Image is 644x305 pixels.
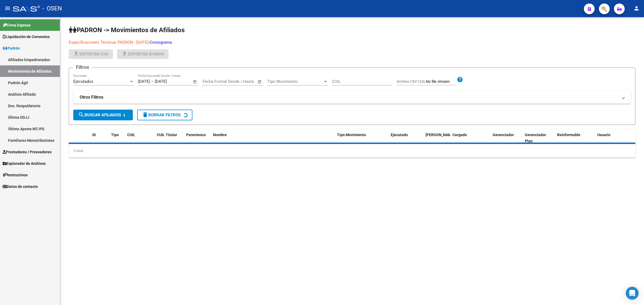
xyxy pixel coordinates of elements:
span: Ejecutados [73,79,93,84]
button: Buscar Afiliados [73,110,133,120]
span: Firma Express [3,22,31,28]
mat-icon: search [78,111,85,118]
button: Borrar Filtros [137,110,192,120]
a: Especificaciones Técnicas PADRON - [DATE] [69,40,148,45]
button: Exportar Bymovi [117,49,169,59]
p: - [69,39,276,45]
button: Open calendar [192,79,198,85]
span: ID [92,133,96,137]
span: Parentesco [186,133,206,137]
span: Nombre [213,133,227,137]
span: Exportar Bymovi [121,52,164,57]
button: Exportar CSV [69,49,113,59]
datatable-header-cell: Usuario [595,129,635,147]
span: - OSEN [42,3,62,14]
a: Cronograma [149,40,172,45]
span: Buscar Afiliados [78,113,121,117]
span: Datos de contacto [3,184,38,189]
mat-icon: person [633,5,640,12]
span: CUIL [127,133,135,137]
h3: Filtros [73,64,92,71]
datatable-header-cell: Gerenciador [491,129,523,147]
input: End date [225,79,251,84]
span: Explorador de Archivos [3,161,46,166]
span: Ejecutado [391,133,408,137]
input: Start date [138,79,150,84]
div: 0 total [69,144,635,158]
datatable-header-cell: Tipo [109,129,125,147]
datatable-header-cell: Reinformable [555,129,595,147]
datatable-header-cell: Gerenciador Plan [523,129,555,147]
datatable-header-cell: CUIL [125,129,155,147]
input: End date [155,79,181,84]
datatable-header-cell: Parentesco [184,129,211,147]
span: Reinformable [557,133,580,137]
span: Padrón [3,45,20,51]
span: Cargado [452,133,467,137]
span: Tipo [111,133,119,137]
mat-icon: file_download [73,51,79,57]
mat-expansion-panel-header: Otros Filtros [73,91,631,104]
span: Exportar CSV [73,52,109,57]
span: Usuario [597,133,610,137]
datatable-header-cell: Tipo Movimiento [335,129,389,147]
span: Gerenciador [493,133,514,137]
datatable-header-cell: CUIL Titular [155,129,184,147]
span: [PERSON_NAME] [426,133,455,137]
mat-icon: file_download [121,51,128,57]
span: Tipo Movimiento [337,133,366,137]
span: PADRON -> Movimientos de Afiliados [69,26,185,34]
datatable-header-cell: Fecha Formal [423,129,450,147]
mat-icon: help [457,76,463,83]
datatable-header-cell: Cargado [450,129,491,147]
div: Open Intercom Messenger [626,287,639,300]
input: Start date [203,79,220,84]
span: – [151,79,154,84]
input: Archivo CSV CUIL [426,79,457,84]
button: Open calendar [257,79,263,85]
span: Prestadores / Proveedores [3,149,52,155]
mat-icon: delete [142,111,148,118]
span: Archivo CSV CUIL [397,79,426,84]
span: Gerenciador Plan [525,133,546,143]
span: Tipo Movimiento [267,79,323,84]
strong: Otros Filtros [80,94,103,100]
datatable-header-cell: Ejecutado [389,129,423,147]
span: Instructivos [3,172,28,178]
mat-icon: menu [4,5,11,12]
datatable-header-cell: ID [90,129,109,147]
span: Borrar Filtros [142,113,181,117]
datatable-header-cell: Nombre [211,129,335,147]
span: Liquidación de Convenios [3,34,50,40]
span: CUIL Titular [157,133,177,137]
